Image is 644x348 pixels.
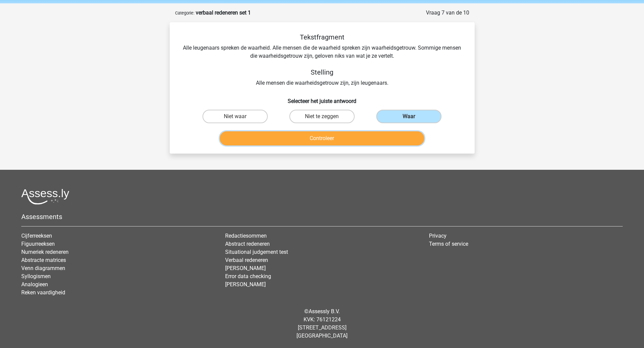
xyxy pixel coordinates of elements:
div: Vraag 7 van de 10 [426,9,469,17]
a: Privacy [429,233,447,239]
a: [PERSON_NAME] [225,265,266,271]
h5: Assessments [21,213,623,221]
label: Niet te zeggen [289,110,355,123]
small: Categorie: [175,10,194,16]
a: Numeriek redeneren [21,249,69,255]
a: [PERSON_NAME] [225,281,266,288]
a: Abstracte matrices [21,257,66,263]
img: Assessly logo [21,189,69,205]
a: Terms of service [429,241,468,247]
strong: verbaal redeneren set 1 [196,9,251,16]
h5: Stelling [181,68,464,76]
a: Figuurreeksen [21,241,55,247]
a: Redactiesommen [225,233,267,239]
a: Venn diagrammen [21,265,65,271]
h6: Selecteer het juiste antwoord [181,92,464,104]
div: © KVK: 76121224 [STREET_ADDRESS] [GEOGRAPHIC_DATA] [16,302,628,345]
a: Analogieen [21,281,48,288]
a: Abstract redeneren [225,241,270,247]
button: Controleer [220,131,424,145]
label: Niet waar [202,110,268,123]
a: Verbaal redeneren [225,257,268,263]
a: Situational judgement test [225,249,288,255]
a: Assessly B.V. [309,308,340,315]
label: Waar [376,110,442,123]
a: Syllogismen [21,273,51,279]
h5: Tekstfragment [181,33,464,41]
div: Alle leugenaars spreken de waarheid. Alle mensen die de waarheid spreken zijn waarheidsgetrouw. S... [181,33,464,87]
a: Reken vaardigheid [21,289,65,296]
a: Error data checking [225,273,271,279]
a: Cijferreeksen [21,233,52,239]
